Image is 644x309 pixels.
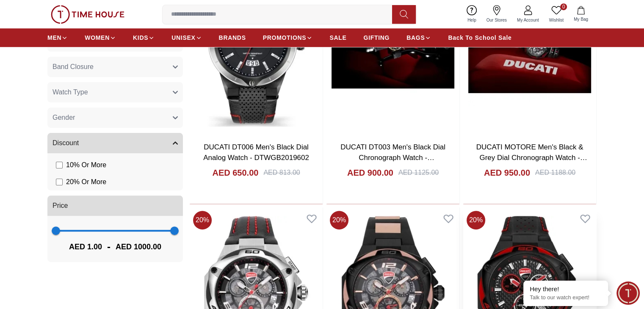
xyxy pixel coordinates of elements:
a: DUCATI MOTORE Men's Black & Grey Dial Chronograph Watch - DTWGO0000308 [476,143,587,173]
span: - [102,240,116,254]
span: Gender [53,113,75,123]
p: Talk to our watch expert! [530,294,602,301]
img: ... [51,5,124,24]
span: My Bag [570,16,591,22]
span: Band Closure [53,62,94,72]
a: MEN [47,30,68,45]
button: Discount [47,133,183,153]
a: BRANDS [219,30,246,45]
div: AED 813.00 [263,168,300,178]
a: KIDS [133,30,155,45]
div: AED 1125.00 [398,168,439,178]
a: DUCATI DT006 Men's Black Dial Analog Watch - DTWGB2019602 [203,143,309,162]
a: GIFTING [363,30,390,45]
button: My Bag [569,4,593,24]
h4: AED 900.00 [347,167,393,179]
span: PROMOTIONS [263,33,307,42]
a: Our Stores [481,3,512,25]
span: 20 % [193,211,212,229]
span: AED 1.00 [69,241,102,253]
span: My Account [514,17,542,23]
span: 10 % Or More [66,160,106,170]
span: 20 % [467,211,485,229]
span: KIDS [133,33,148,42]
span: GIFTING [363,33,390,42]
span: AED 1000.00 [116,241,161,253]
span: 20 % Or More [66,177,106,187]
a: DUCATI DT003 Men's Black Dial Chronograph Watch - DTWGC2019102 [340,143,445,173]
div: Chat Widget [616,281,640,305]
a: 0Wishlist [544,3,569,25]
button: Watch Type [47,82,183,102]
span: UNISEX [171,33,195,42]
span: Back To School Sale [448,33,511,42]
span: BAGS [406,33,425,42]
a: SALE [329,30,346,45]
button: Band Closure [47,57,183,77]
input: 20% Or More [56,179,63,185]
span: BRANDS [219,33,246,42]
span: Wishlist [546,17,567,23]
span: WOMEN [85,33,110,42]
h4: AED 950.00 [484,167,530,179]
span: Watch Type [53,87,88,97]
span: 20 % [330,211,348,229]
button: Gender [47,108,183,128]
a: PROMOTIONS [263,30,313,45]
span: Discount [53,138,79,148]
h4: AED 650.00 [212,167,258,179]
a: Help [462,3,481,25]
a: BAGS [406,30,431,45]
span: 0 [560,3,567,10]
a: WOMEN [85,30,116,45]
a: UNISEX [171,30,202,45]
span: Help [464,17,480,23]
div: AED 1188.00 [535,168,575,178]
span: SALE [329,33,346,42]
button: Price [47,196,183,216]
input: 10% Or More [56,162,63,168]
span: Price [53,201,68,211]
a: Back To School Sale [448,30,511,45]
span: Our Stores [483,17,510,23]
span: MEN [47,33,61,42]
div: Hey there! [530,285,602,293]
